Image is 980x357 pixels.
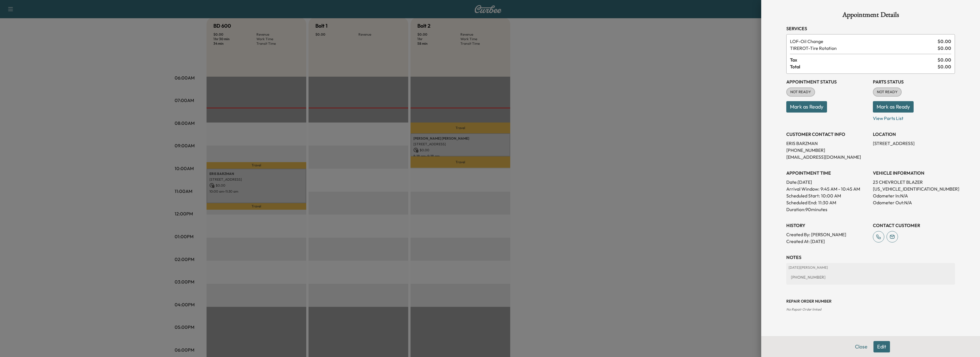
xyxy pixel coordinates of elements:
[938,38,951,45] span: $ 0.00
[786,179,868,185] p: Date: [DATE]
[821,192,841,199] p: 10:00 AM
[786,25,955,32] h3: Services
[851,341,871,352] button: Close
[790,38,935,45] span: Oil Change
[786,147,868,154] p: [PHONE_NUMBER]
[786,192,820,199] p: Scheduled Start:
[873,140,955,147] p: [STREET_ADDRESS]
[820,185,860,192] span: 9:45 AM - 10:45 AM
[786,238,868,245] p: Created At : [DATE]
[786,154,868,160] p: [EMAIL_ADDRESS][DOMAIN_NAME]
[789,272,953,282] div: [PHONE_NUMBER]
[790,45,935,52] span: Tire Rotation
[938,56,951,63] span: $ 0.00
[786,199,817,206] p: Scheduled End:
[873,199,955,206] p: Odometer Out: N/A
[786,131,868,138] h3: CUSTOMER CONTACT INFO
[786,206,868,213] p: Duration: 90 minutes
[873,101,914,113] button: Mark as Ready
[873,341,890,352] button: Edit
[786,231,868,238] p: Created By : [PERSON_NAME]
[873,222,955,229] h3: CONTACT CUSTOMER
[786,140,868,147] p: ERIS BARZMAN
[786,254,955,261] h3: NOTES
[786,222,868,229] h3: History
[790,63,938,70] span: Total
[786,298,955,304] h3: Repair Order number
[873,113,955,122] p: View Parts List
[786,170,868,176] h3: APPOINTMENT TIME
[873,170,955,176] h3: VEHICLE INFORMATION
[873,89,901,95] span: NOT READY
[873,192,955,199] p: Odometer In: N/A
[790,56,938,63] span: Tax
[873,179,955,185] p: 23 CHEVROLET BLAZER
[786,307,821,311] span: No Repair Order linked
[786,185,868,192] p: Arrival Window:
[938,45,951,52] span: $ 0.00
[789,265,953,270] p: [DATE] | [PERSON_NAME]
[786,78,868,85] h3: Appointment Status
[873,78,955,85] h3: Parts Status
[786,101,827,113] button: Mark as Ready
[787,89,814,95] span: NOT READY
[873,131,955,138] h3: LOCATION
[818,199,836,206] p: 11:30 AM
[938,63,951,70] span: $ 0.00
[873,185,955,192] p: [US_VEHICLE_IDENTIFICATION_NUMBER]
[786,11,955,21] h1: Appointment Details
